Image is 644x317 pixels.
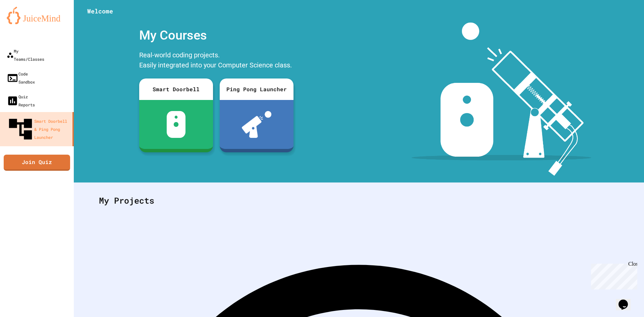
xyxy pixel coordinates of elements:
[7,70,35,86] div: Code Sandbox
[588,261,637,289] iframe: chat widget
[3,3,46,43] div: Chat with us now!Close
[7,93,35,109] div: Quiz Reports
[7,7,67,24] img: logo-orange.svg
[4,155,70,171] a: Join Quiz
[220,78,293,100] div: Ping Pong Launcher
[7,47,44,63] div: My Teams/Classes
[136,22,297,48] div: My Courses
[412,22,591,176] img: banner-image-my-projects.png
[167,111,186,138] img: sdb-white.svg
[616,290,637,310] iframe: chat widget
[7,115,70,143] div: Smart Doorbell & Ping Pong Launcher
[139,78,213,100] div: Smart Doorbell
[136,48,297,73] div: Real-world coding projects. Easily integrated into your Computer Science class.
[92,188,626,214] div: My Projects
[242,111,272,138] img: ppl-with-ball.png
